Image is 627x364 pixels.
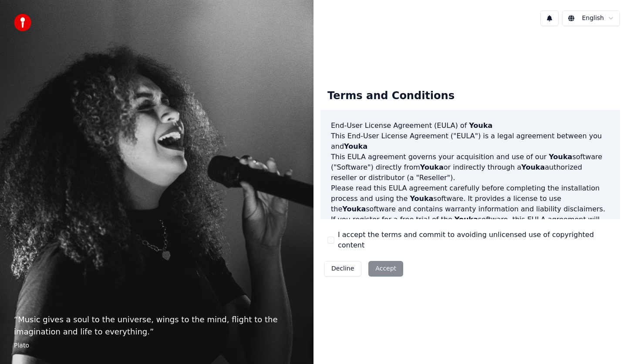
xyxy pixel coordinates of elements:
div: Terms and Conditions [320,82,462,110]
span: Youka [344,142,367,150]
p: This End-User License Agreement ("EULA") is a legal agreement between you and [331,131,610,152]
p: This EULA agreement governs your acquisition and use of our software ("Software") directly from o... [331,152,610,183]
img: youka [14,14,31,31]
span: Youka [469,121,492,130]
button: Decline [324,261,361,277]
p: “ Music gives a soul to the universe, wings to the mind, flight to the imagination and life to ev... [14,314,300,338]
footer: Plato [14,341,300,350]
p: If you register for a free trial of the software, this EULA agreement will also govern that trial... [331,214,610,256]
span: Youka [342,205,366,213]
span: Youka [420,163,444,171]
span: Youka [410,194,433,203]
label: I accept the terms and commit to avoiding unlicensed use of copyrighted content [338,230,613,250]
span: Youka [455,215,478,224]
span: Youka [521,163,545,171]
p: Please read this EULA agreement carefully before completing the installation process and using th... [331,183,610,214]
h3: End-User License Agreement (EULA) of [331,120,610,131]
span: Youka [549,153,572,161]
